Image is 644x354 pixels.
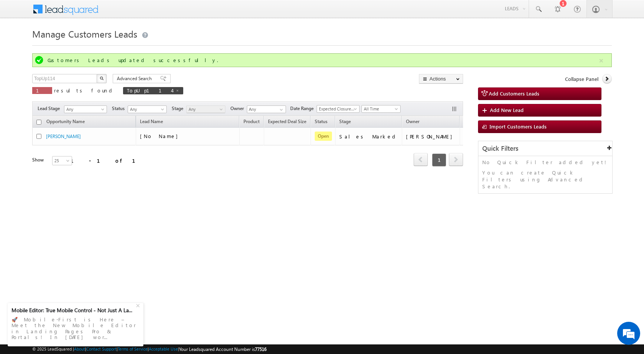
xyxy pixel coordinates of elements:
span: Expected Closure Date [317,105,357,112]
em: Start Chat [104,236,139,247]
div: Sales Marked [339,133,398,140]
a: Contact Support [86,346,117,351]
span: Manage Customers Leads [32,28,137,40]
span: Stage [339,119,351,124]
span: [No Name] [140,133,182,139]
span: Lead Stage [38,105,63,112]
span: results found [54,87,115,94]
div: 1 - 1 of 1 [71,156,145,165]
textarea: Type your message and hit 'Enter' [10,71,140,230]
a: Status [311,117,331,127]
span: Your Leadsquared Account Number is [179,346,266,352]
span: Owner [406,119,419,124]
span: Advanced Search [117,75,154,82]
span: © 2025 LeadSquared | | | | | [32,346,266,353]
span: 25 [53,157,73,164]
img: Search [100,76,103,80]
a: Any [128,105,167,113]
span: TopUp114 [127,87,172,94]
span: Status [112,105,128,112]
button: Actions [419,74,463,84]
input: Check all records [36,120,41,125]
span: Any [128,106,164,113]
span: Product [243,119,260,124]
span: 1 [432,153,446,166]
span: Import Customers Leads [490,123,547,130]
span: 1 [36,87,48,94]
a: Expected Deal Size [264,117,310,127]
a: Any [186,105,225,113]
div: + [134,300,143,310]
a: About [74,346,85,351]
a: Acceptable Use [149,346,178,351]
div: Show [32,156,46,163]
div: Customers Leads updated successfully. [48,57,598,64]
div: Mobile Editor: True Mobile Control - Not Just A La... [11,307,135,314]
span: next [449,153,463,166]
a: Terms of Service [118,346,148,351]
p: No Quick Filter added yet! [482,159,608,166]
img: d_60004797649_company_0_60004797649 [13,40,32,50]
a: next [449,154,463,166]
a: Stage [335,117,355,127]
div: Chat with us now [40,40,129,50]
div: Quick Filters [478,141,612,156]
span: Any [64,106,104,113]
span: 77516 [255,346,266,352]
span: Actions [460,117,483,127]
a: 25 [52,156,72,165]
span: prev [414,153,428,166]
a: Expected Closure Date [317,105,360,113]
span: Any [187,106,223,113]
a: All Time [361,105,401,113]
div: 🚀 Mobile-First is Here – Meet the New Mobile Editor in Landing Pages Pro & Portals! In [DATE] wor... [11,314,140,342]
a: prev [414,154,428,166]
a: [PERSON_NAME] [46,133,81,139]
p: You can create Quick Filters using Advanced Search. [482,169,608,190]
div: Minimize live chat window [126,4,144,22]
span: Open [315,132,332,141]
span: Stage [172,105,186,112]
span: Opportunity Name [46,119,85,124]
input: Type to Search [247,105,286,113]
span: Add Customers Leads [489,90,539,97]
span: Expected Deal Size [268,119,306,124]
span: Collapse Panel [565,76,598,82]
span: Date Range [290,105,317,112]
a: Any [64,105,107,113]
span: Add New Lead [490,107,524,113]
span: All Time [362,105,398,112]
a: Show All Items [276,106,285,114]
a: Opportunity Name [43,117,89,127]
span: Lead Name [136,117,167,127]
div: [PERSON_NAME] [406,133,456,140]
span: Owner [230,105,247,112]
